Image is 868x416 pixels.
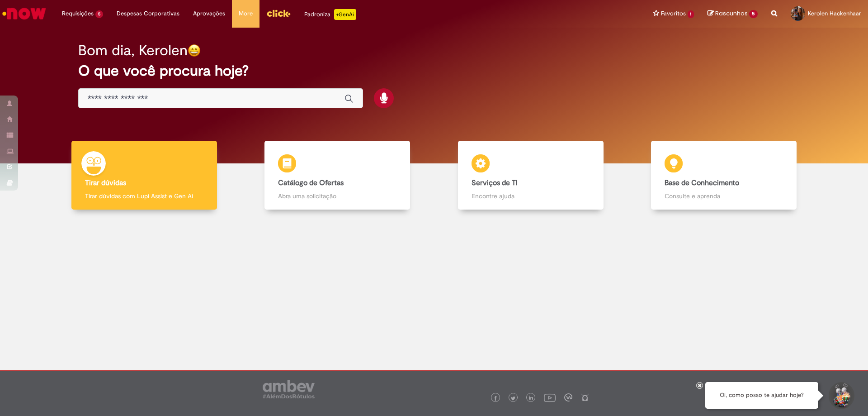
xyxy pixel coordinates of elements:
[581,393,589,402] img: logo_footer_naosei.png
[78,63,790,79] h2: O que você procura hoje?
[708,10,758,18] a: Rascunhos
[661,9,686,18] span: Favoritos
[564,393,572,402] img: logo_footer_workplace.png
[278,178,344,187] b: Catálogo de Ofertas
[472,191,590,201] p: Encontre ajuda
[239,9,253,18] span: More
[193,9,225,18] span: Aprovações
[334,9,356,20] p: +GenAi
[85,178,126,187] b: Tirar dúvidas
[511,396,515,401] img: logo_footer_twitter.png
[188,44,201,57] img: happy-face.png
[715,9,748,18] span: Rascunhos
[78,43,188,58] h2: Bom dia, Kerolen
[627,141,821,210] a: Base de Conhecimento Consulte e aprenda
[304,9,356,20] div: Padroniza
[544,392,556,403] img: logo_footer_youtube.png
[688,10,694,18] span: 1
[117,9,179,18] span: Despesas Corporativas
[47,141,241,210] a: Tirar dúvidas Tirar dúvidas com Lupi Assist e Gen Ai
[808,10,861,17] span: Kerolen Hackenhaar
[266,6,291,20] img: click_logo_yellow_360x200.png
[493,396,498,401] img: logo_footer_facebook.png
[434,141,627,210] a: Serviços de TI Encontre ajuda
[241,141,434,210] a: Catálogo de Ofertas Abra uma solicitação
[749,10,758,18] span: 5
[263,380,315,398] img: logo_footer_ambev_rotulo_gray.png
[1,5,47,23] img: ServiceNow
[278,191,396,201] p: Abra uma solicitação
[529,396,533,401] img: logo_footer_linkedin.png
[665,178,739,187] b: Base de Conhecimento
[705,382,818,409] div: Oi, como posso te ajudar hoje?
[95,10,103,18] span: 5
[827,382,854,409] button: Iniciar Conversa de Suporte
[62,9,94,18] span: Requisições
[472,178,518,187] b: Serviços de TI
[665,191,783,201] p: Consulte e aprenda
[85,191,203,201] p: Tirar dúvidas com Lupi Assist e Gen Ai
